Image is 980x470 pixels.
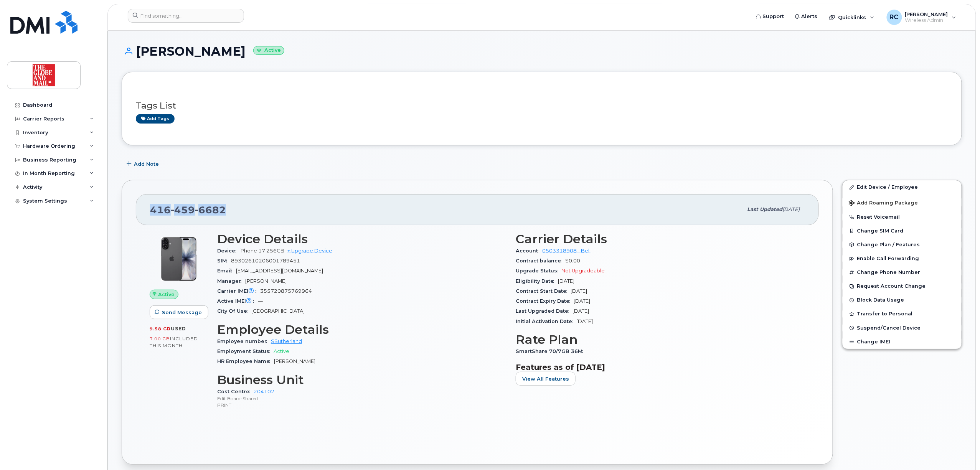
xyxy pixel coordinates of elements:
[156,236,202,282] img: iphone_17.png
[217,348,274,354] span: Employment Status
[843,293,962,307] button: Block Data Usage
[231,258,300,264] span: 89302610206001789451
[162,309,202,316] span: Send Message
[254,389,274,394] a: 204102
[217,395,506,402] p: Edit Board-Shared
[516,333,805,346] h3: Rate Plan
[217,402,506,408] p: PRINT
[271,338,302,344] a: SSutherland
[171,204,195,216] span: 459
[260,288,312,294] span: 355720875769964
[843,210,962,224] button: Reset Voicemail
[245,278,287,284] span: [PERSON_NAME]
[843,279,962,293] button: Request Account Change
[516,278,558,284] span: Eligibility Date
[274,348,289,354] span: Active
[516,298,574,304] span: Contract Expiry Date
[843,238,962,252] button: Change Plan / Features
[236,268,323,274] span: [EMAIL_ADDRESS][DOMAIN_NAME]
[843,224,962,238] button: Change SIM Card
[561,268,605,274] span: Not Upgradeable
[516,288,571,294] span: Contract Start Date
[122,157,165,171] button: Add Note
[516,232,805,246] h3: Carrier Details
[843,321,962,335] button: Suspend/Cancel Device
[150,326,171,331] span: 9.58 GB
[150,305,208,319] button: Send Message
[217,323,506,336] h3: Employee Details
[516,258,565,264] span: Contract balance
[217,288,260,294] span: Carrier IMEI
[843,195,962,210] button: Add Roaming Package
[136,101,948,110] h3: Tags List
[239,248,284,254] span: iPhone 17 256GB
[195,204,226,216] span: 6682
[122,45,962,58] h1: [PERSON_NAME]
[251,308,305,314] span: [GEOGRAPHIC_DATA]
[516,348,587,354] span: SmartShare 70/7GB 36M
[217,358,274,364] span: HR Employee Name
[217,232,506,246] h3: Device Details
[857,242,920,247] span: Change Plan / Features
[217,338,271,344] span: Employee number
[516,363,805,372] h3: Features as of [DATE]
[217,268,236,274] span: Email
[253,46,284,55] small: Active
[558,278,574,284] span: [DATE]
[843,252,962,266] button: Enable Call Forwarding
[571,288,587,294] span: [DATE]
[516,268,561,274] span: Upgrade Status
[849,200,918,207] span: Add Roaming Package
[857,325,921,331] span: Suspend/Cancel Device
[134,160,159,168] span: Add Note
[150,204,226,216] span: 416
[783,206,800,212] span: [DATE]
[747,206,783,212] span: Last updated
[150,336,170,341] span: 7.00 GB
[843,266,962,279] button: Change Phone Number
[136,114,175,124] a: Add tags
[843,180,962,194] a: Edit Device / Employee
[542,248,591,254] a: 0503318908 - Bell
[576,318,593,324] span: [DATE]
[150,336,198,348] span: included this month
[217,258,231,264] span: SIM
[843,335,962,349] button: Change IMEI
[843,307,962,321] button: Transfer to Personal
[217,308,251,314] span: City Of Use
[258,298,263,304] span: —
[516,308,572,314] span: Last Upgraded Date
[217,389,254,394] span: Cost Centre
[217,248,239,254] span: Device
[857,256,919,262] span: Enable Call Forwarding
[574,298,590,304] span: [DATE]
[217,298,258,304] span: Active IMEI
[572,308,589,314] span: [DATE]
[522,375,569,383] span: View All Features
[516,248,542,254] span: Account
[217,373,506,387] h3: Business Unit
[274,358,315,364] span: [PERSON_NAME]
[158,291,175,298] span: Active
[516,372,576,386] button: View All Features
[217,278,245,284] span: Manager
[516,318,576,324] span: Initial Activation Date
[287,248,332,254] a: + Upgrade Device
[171,326,186,331] span: used
[565,258,580,264] span: $0.00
